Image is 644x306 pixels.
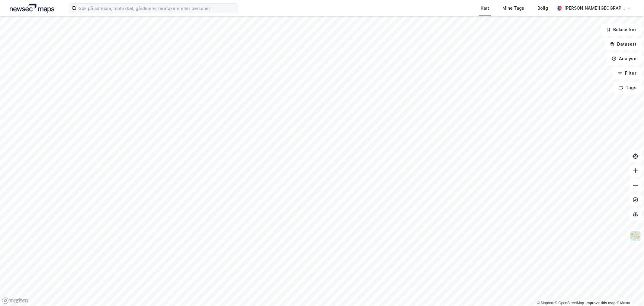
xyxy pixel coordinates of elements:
[481,5,489,12] div: Kart
[614,277,644,306] iframe: Chat Widget
[76,4,238,13] input: Søk på adresse, matrikkel, gårdeiere, leietakere eller personer
[10,4,54,13] img: logo.a4113a55bc3d86da70a041830d287a7e.svg
[564,5,625,12] div: [PERSON_NAME][GEOGRAPHIC_DATA]
[537,5,548,12] div: Bolig
[502,5,524,12] div: Mine Tags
